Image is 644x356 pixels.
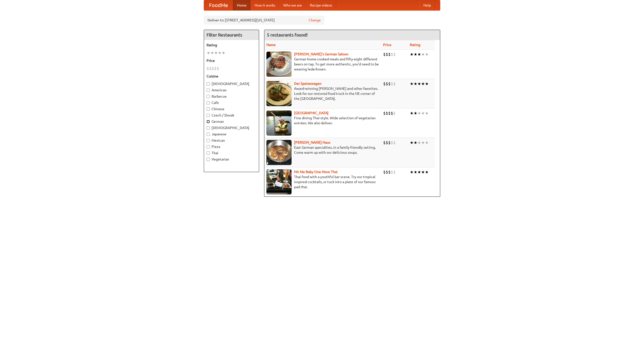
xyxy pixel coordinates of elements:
h5: Price [207,58,256,63]
img: babythai.jpg [266,169,292,194]
input: Barbecue [207,95,210,98]
li: ★ [414,110,417,116]
li: $ [388,81,391,87]
li: $ [386,52,388,57]
div: Deliver to: [STREET_ADDRESS][US_STATE] [204,16,325,25]
label: Pizza [207,144,256,149]
li: ★ [421,140,425,145]
li: ★ [425,140,429,145]
p: Thai food with a youthful bar scene. Try our tropical inspired cocktails, or tuck into a plate of... [266,174,379,189]
li: $ [393,110,396,116]
img: esthers.jpg [266,52,292,77]
li: $ [393,52,396,57]
h5: Cuisine [207,74,256,79]
input: Thai [207,151,210,155]
label: Cafe [207,100,256,105]
li: $ [386,110,388,116]
li: $ [393,81,396,87]
h5: Rating [207,43,256,48]
label: American [207,88,256,93]
li: $ [214,66,217,71]
li: $ [393,169,396,175]
li: $ [386,169,388,175]
label: Czech / Slovak [207,113,256,118]
input: [DEMOGRAPHIC_DATA] [207,82,210,86]
li: $ [386,81,388,87]
input: Chinese [207,107,210,111]
li: $ [383,110,386,116]
h4: Filter Restaurants [204,30,259,40]
li: $ [207,66,209,71]
label: Mexican [207,138,256,143]
label: Thai [207,150,256,155]
li: ★ [421,81,425,87]
input: Pizza [207,145,210,148]
a: Name [266,43,276,47]
li: $ [391,52,393,57]
a: FoodMe [204,0,233,10]
input: Japanese [207,133,210,136]
a: Recipe videos [306,0,336,10]
li: $ [391,110,393,116]
li: ★ [410,169,414,175]
label: [DEMOGRAPHIC_DATA] [207,81,256,86]
li: ★ [417,110,421,116]
li: $ [388,169,391,175]
li: $ [393,140,396,145]
li: ★ [417,169,421,175]
p: Fine dining Thai-style. Wide selection of vegetarian entrées. We also deliver. [266,115,379,126]
li: ★ [414,169,417,175]
li: $ [391,140,393,145]
li: ★ [410,140,414,145]
li: ★ [207,50,210,56]
li: $ [383,169,386,175]
li: $ [209,66,212,71]
a: Change [309,18,321,23]
li: ★ [421,169,425,175]
li: ★ [421,52,425,57]
li: ★ [218,50,222,56]
label: German [207,119,256,124]
li: ★ [410,52,414,57]
li: ★ [425,169,429,175]
li: ★ [414,140,417,145]
input: [DEMOGRAPHIC_DATA] [207,126,210,130]
li: $ [388,110,391,116]
li: ★ [410,81,414,87]
p: Award-winning [PERSON_NAME] and other favorites. Look for our restored food truck in the NE corne... [266,86,379,101]
label: Chinese [207,106,256,111]
input: Cafe [207,101,210,104]
li: ★ [414,52,417,57]
li: ★ [421,110,425,116]
img: kohlhaus.jpg [266,140,292,165]
b: [PERSON_NAME] Haus [294,140,330,144]
li: ★ [210,50,214,56]
a: Price [383,43,391,47]
li: $ [383,140,386,145]
li: $ [391,81,393,87]
a: [PERSON_NAME]'s German Saloon [294,52,348,56]
a: Rating [410,43,420,47]
li: ★ [425,52,429,57]
li: $ [388,52,391,57]
li: $ [386,140,388,145]
p: German home-cooked meals and fifty-eight different beers on tap. To get more authentic, you'd nee... [266,57,379,72]
input: Mexican [207,139,210,142]
a: Home [233,0,251,10]
ng-pluralize: 5 restaurants found! [267,32,308,37]
li: ★ [425,81,429,87]
label: [DEMOGRAPHIC_DATA] [207,125,256,130]
p: East German specialties, in a family-friendly setting. Come warm up with our delicious soups. [266,145,379,155]
a: How it works [251,0,279,10]
a: Who we are [279,0,306,10]
img: satay.jpg [266,110,292,136]
li: ★ [417,140,421,145]
a: [GEOGRAPHIC_DATA] [294,111,329,115]
li: ★ [417,81,421,87]
b: Hit Me Baby One More Thai [294,170,338,174]
a: Der Speisewagen [294,82,321,86]
li: $ [383,81,386,87]
li: ★ [410,110,414,116]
